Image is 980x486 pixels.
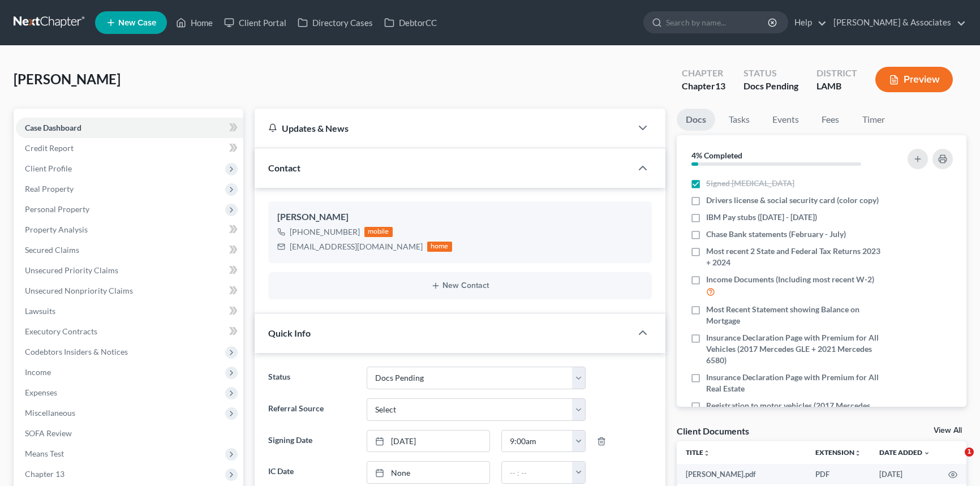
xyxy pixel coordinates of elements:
span: Insurance Declaration Page with Premium for All Real Estate [706,372,884,394]
span: Drivers license & social security card (color copy) [706,195,879,206]
a: DebtorCC [379,12,442,33]
a: Property Analysis [16,220,243,240]
span: Real Property [25,184,74,193]
input: -- : -- [502,431,573,452]
div: [EMAIL_ADDRESS][DOMAIN_NAME] [290,241,423,252]
span: 13 [715,80,725,91]
span: New Case [118,19,156,27]
a: Fees [813,109,849,131]
a: Executory Contracts [16,321,243,342]
div: District [816,67,857,80]
span: Expenses [25,388,57,397]
span: [PERSON_NAME] [14,71,121,87]
div: Status [743,67,798,80]
a: Titleunfold_more [686,448,710,457]
span: Chapter 13 [25,469,65,479]
span: Property Analysis [25,225,88,234]
input: -- : -- [502,462,573,483]
a: Credit Report [16,138,243,158]
i: expand_more [923,450,930,457]
button: New Contact [277,281,643,290]
a: Unsecured Nonpriority Claims [16,281,243,301]
span: Secured Claims [25,245,79,255]
span: Means Test [25,449,64,458]
a: Extensionunfold_more [815,448,861,457]
span: Unsecured Nonpriority Claims [25,286,133,295]
div: Updates & News [268,122,618,134]
a: [DATE] [367,431,489,452]
a: Date Added expand_more [879,448,930,457]
span: 1 [965,448,974,457]
a: Home [170,12,218,33]
div: home [427,242,452,252]
a: Client Portal [218,12,292,33]
a: Events [763,109,808,131]
a: Unsecured Priority Claims [16,260,243,281]
span: IBM Pay stubs ([DATE] - [DATE]) [706,212,817,223]
span: Lawsuits [25,306,55,316]
span: Case Dashboard [25,123,81,132]
span: Chase Bank statements (February - July) [706,229,846,240]
div: [PERSON_NAME] [277,210,643,224]
td: [DATE] [870,464,939,484]
span: Unsecured Priority Claims [25,265,118,275]
span: Contact [268,162,300,173]
a: Directory Cases [292,12,379,33]
a: Secured Claims [16,240,243,260]
strong: 4% Completed [691,150,742,160]
span: Client Profile [25,164,72,173]
a: SOFA Review [16,423,243,444]
label: Status [263,367,361,389]
i: unfold_more [854,450,861,457]
button: Preview [875,67,953,92]
span: Signed [MEDICAL_DATA] [706,178,794,189]
input: Search by name... [666,12,770,33]
div: Docs Pending [743,80,798,93]
a: Lawsuits [16,301,243,321]
div: [PHONE_NUMBER] [290,226,360,238]
div: mobile [364,227,393,237]
span: Most recent 2 State and Federal Tax Returns 2023 + 2024 [706,246,884,268]
span: Credit Report [25,143,74,153]
span: Codebtors Insiders & Notices [25,347,128,356]
span: Executory Contracts [25,326,97,336]
span: SOFA Review [25,428,72,438]
div: Chapter [682,67,725,80]
span: Income [25,367,51,377]
span: Registration to motor vehicles (2017 Mercedes GLE 350 182,466 miles) [706,400,884,423]
div: Chapter [682,80,725,93]
iframe: Intercom live chat [942,448,969,475]
i: unfold_more [703,450,710,457]
a: View All [934,427,962,435]
label: IC Date [263,461,361,484]
span: Personal Property [25,204,89,214]
a: Case Dashboard [16,118,243,138]
div: Client Documents [677,425,749,437]
a: None [367,462,489,483]
a: [PERSON_NAME] & Associates [828,12,966,33]
td: [PERSON_NAME].pdf [677,464,807,484]
a: Help [789,12,827,33]
div: LAMB [816,80,857,93]
td: PDF [806,464,870,484]
label: Referral Source [263,398,361,421]
span: Most Recent Statement showing Balance on Mortgage [706,304,884,326]
span: Miscellaneous [25,408,75,418]
label: Signing Date [263,430,361,453]
a: Timer [853,109,894,131]
span: Income Documents (Including most recent W-2) [706,274,874,285]
span: Quick Info [268,328,311,338]
a: Docs [677,109,715,131]
a: Tasks [720,109,759,131]
span: Insurance Declaration Page with Premium for All Vehicles (2017 Mercedes GLE + 2021 Mercedes 6580) [706,332,884,366]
